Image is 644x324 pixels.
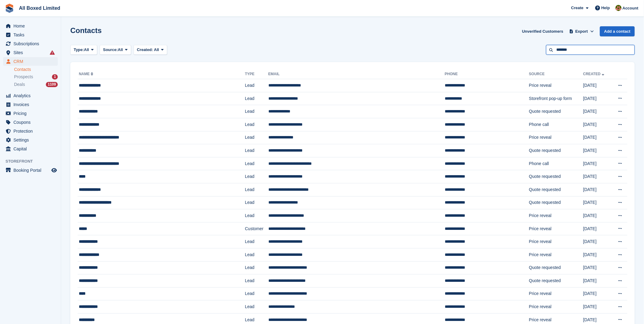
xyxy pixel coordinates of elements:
span: Analytics [13,91,50,100]
td: Lead [245,209,268,223]
td: [DATE] [583,144,611,157]
h1: Contacts [70,26,102,35]
td: [DATE] [583,183,611,196]
a: menu [3,91,58,100]
td: Lead [245,157,268,170]
span: Subscriptions [13,39,50,48]
td: Lead [245,118,268,131]
span: Export [576,28,588,35]
a: Name [79,72,94,76]
td: Lead [245,144,268,157]
td: [DATE] [583,235,611,249]
img: stora-icon-8386f47178a22dfd0bd8f6a31ec36ba5ce8667c1dd55bd0f319d3a0aa187defe.svg [5,4,14,13]
td: [DATE] [583,274,611,288]
button: Export [568,26,595,36]
a: menu [3,39,58,48]
td: Price reveal [529,300,583,314]
span: All [84,47,89,53]
td: Phone call [529,157,583,170]
i: Smart entry sync failures have occurred [50,50,55,55]
img: Sharon Hawkins [616,5,622,11]
span: Help [602,5,610,11]
span: Coupons [13,118,50,127]
button: Type: All [70,45,97,55]
span: Settings [13,136,50,144]
td: Lead [245,79,268,92]
button: Source: All [100,45,131,55]
td: Lead [245,183,268,196]
span: Deals [14,82,25,87]
a: menu [3,136,58,144]
a: menu [3,145,58,153]
td: Lead [245,92,268,105]
span: Booking Portal [13,166,50,175]
td: [DATE] [583,170,611,183]
a: menu [3,166,58,175]
td: Quote requested [529,196,583,209]
span: Storefront [6,158,61,164]
a: All Boxed Limited [17,3,63,13]
span: Prospects [14,74,33,80]
span: Sites [13,48,50,57]
td: [DATE] [583,92,611,105]
td: Price reveal [529,248,583,261]
a: menu [3,100,58,109]
td: Quote requested [529,144,583,157]
td: Quote requested [529,170,583,183]
a: menu [3,31,58,39]
td: Price reveal [529,209,583,223]
td: [DATE] [583,300,611,314]
a: menu [3,57,58,66]
td: [DATE] [583,79,611,92]
span: CRM [13,57,50,66]
a: Unverified Customers [520,26,566,36]
div: 1 [52,74,58,79]
a: menu [3,118,58,127]
a: menu [3,48,58,57]
a: Deals 1109 [14,81,58,88]
td: Quote requested [529,183,583,196]
th: Source [529,69,583,79]
td: [DATE] [583,196,611,209]
td: Lead [245,248,268,261]
td: Quote requested [529,105,583,118]
span: Source: [103,47,118,53]
td: Price reveal [529,287,583,300]
td: Lead [245,287,268,300]
span: All [154,47,159,52]
a: menu [3,22,58,30]
a: Created [583,72,605,76]
th: Type [245,69,268,79]
span: Create [571,5,583,11]
td: [DATE] [583,118,611,131]
td: Lead [245,105,268,118]
td: [DATE] [583,261,611,274]
a: Preview store [50,167,58,174]
td: Lead [245,235,268,249]
td: Lead [245,274,268,288]
td: [DATE] [583,209,611,223]
span: Protection [13,127,50,135]
td: Price reveal [529,79,583,92]
span: All [118,47,123,53]
button: Created: All [134,45,167,55]
td: Quote requested [529,261,583,274]
td: Price reveal [529,222,583,235]
a: Prospects 1 [14,74,58,80]
td: Lead [245,261,268,274]
td: [DATE] [583,287,611,300]
td: [DATE] [583,222,611,235]
span: Capital [13,145,50,153]
td: [DATE] [583,157,611,170]
td: [DATE] [583,131,611,144]
span: Home [13,22,50,30]
span: Tasks [13,31,50,39]
td: Price reveal [529,235,583,249]
td: Phone call [529,118,583,131]
span: Pricing [13,109,50,118]
span: Type: [74,47,84,53]
td: Lead [245,131,268,144]
a: Contacts [14,67,58,72]
td: [DATE] [583,105,611,118]
td: Customer [245,222,268,235]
